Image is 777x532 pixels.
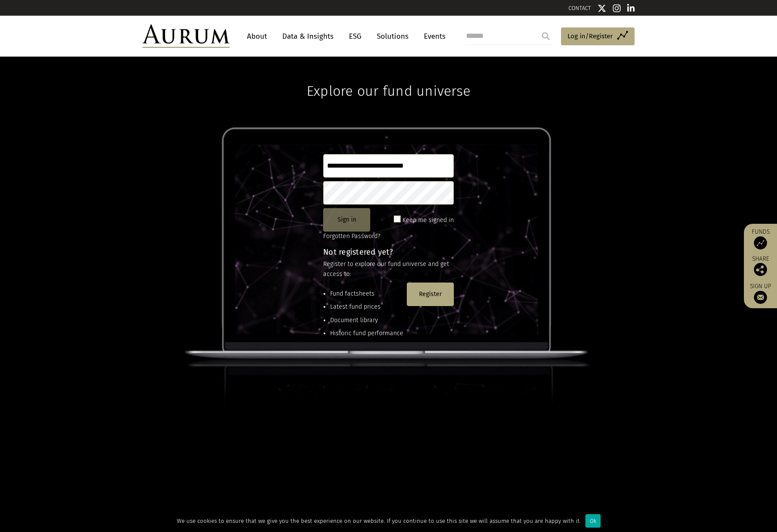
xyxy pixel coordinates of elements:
a: About [243,28,271,44]
a: Funds [748,228,773,249]
li: Historic fund performance [330,329,403,338]
img: Share this post [754,263,767,276]
img: Access Funds [754,236,767,249]
img: Aurum [142,24,230,48]
button: Sign in [323,208,370,232]
input: Submit [537,27,554,45]
p: Register to explore our fund universe and get access to: [323,259,454,279]
div: Ok [585,514,601,528]
a: Sign up [748,283,773,304]
a: ESG [345,28,366,44]
li: Document library [330,316,403,325]
a: Solutions [372,28,413,44]
span: Log in/Register [568,31,613,41]
a: Events [419,28,446,44]
li: Fund factsheets [330,289,403,299]
h4: Not registered yet? [323,248,454,256]
img: Instagram icon [613,4,621,13]
li: Latest fund prices [330,302,403,312]
a: Forgotten Password? [323,232,380,240]
label: Keep me signed in [402,215,454,226]
img: Linkedin icon [627,4,635,13]
img: Twitter icon [598,4,606,13]
img: Sign up to our newsletter [754,291,767,304]
a: CONTACT [568,5,591,11]
button: Register [407,283,454,306]
h1: Explore our fund universe [307,57,470,99]
a: Log in/Register [561,27,635,46]
div: Share [748,256,773,276]
a: Data & Insights [278,28,338,44]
